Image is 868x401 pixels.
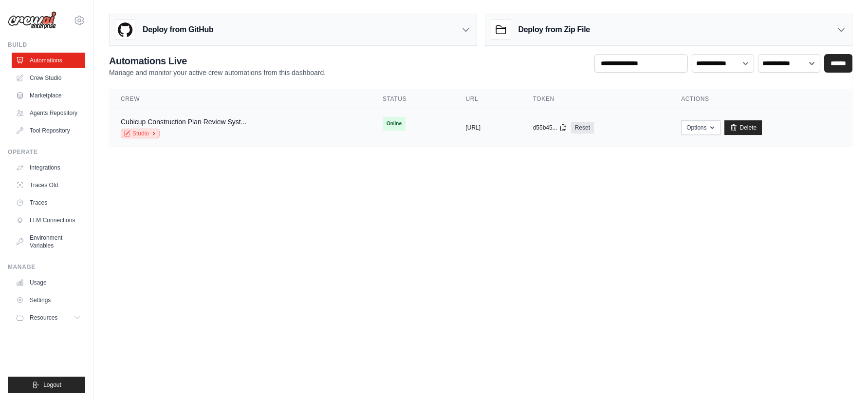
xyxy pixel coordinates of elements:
a: Settings [12,292,85,308]
button: Resources [12,310,85,325]
h3: Deploy from GitHub [143,24,213,36]
a: Delete [724,120,762,135]
span: Logout [43,381,61,389]
img: Logo [8,11,56,30]
a: Cubicup Construction Plan Review Syst... [121,118,246,126]
a: Marketplace [12,88,85,103]
span: Online [383,117,406,131]
div: Manage [8,263,85,271]
a: Environment Variables [12,230,85,253]
a: Integrations [12,160,85,175]
button: Logout [8,377,85,393]
h3: Deploy from Zip File [518,24,590,36]
p: Manage and monitor your active crew automations from this dashboard. [109,68,326,77]
a: Tool Repository [12,123,85,138]
span: Resources [30,314,57,322]
button: d55b45... [533,124,567,132]
a: Traces [12,195,85,210]
a: Crew Studio [12,70,85,86]
button: Options [681,120,720,135]
a: Traces Old [12,177,85,193]
a: Studio [121,129,160,138]
th: URL [454,89,521,109]
div: Operate [8,148,85,156]
h2: Automations Live [109,54,326,68]
th: Status [371,89,454,109]
a: LLM Connections [12,212,85,228]
th: Crew [109,89,371,109]
a: Usage [12,275,85,290]
div: Build [8,41,85,49]
a: Automations [12,53,85,68]
img: GitHub Logo [115,20,135,39]
a: Agents Repository [12,105,85,121]
th: Actions [669,89,852,109]
a: Reset [571,122,594,134]
th: Token [521,89,669,109]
